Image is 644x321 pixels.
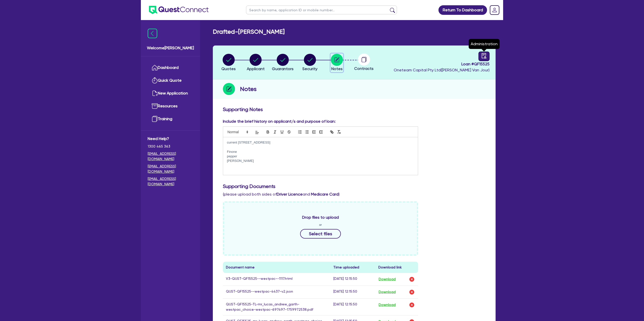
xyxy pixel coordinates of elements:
[300,229,341,239] button: Select files
[409,276,415,282] img: delete-icon
[319,222,322,227] span: or
[488,4,501,17] a: Dropdown toggle
[378,289,396,295] button: Download
[148,74,193,87] a: Quick Quote
[227,159,414,163] p: [PERSON_NAME]
[394,68,490,72] span: Oneteam Capital Pty Ltd ( [PERSON_NAME] Van Jour )
[378,302,396,308] button: Download
[409,302,415,308] img: delete-icon
[302,214,339,220] span: Drop files to upload
[330,262,375,273] th: Time uploaded
[221,66,236,71] span: Quotes
[375,262,418,273] th: Download link
[221,54,236,72] button: Quotes
[148,87,193,100] a: New Application
[469,39,500,49] div: Administration
[223,118,336,124] label: Include the brief history on applicant/s and purpose of loan:
[272,66,294,71] span: Guarantors
[152,103,158,109] img: resources
[481,53,487,59] span: audit
[223,298,330,315] td: QUST-QF15525-TL-mr_lucas_andrew_garth-westpac_choice-westpac-697497-1759972538.pdf
[148,144,193,149] span: 1300 465 363
[148,113,193,125] a: Training
[394,61,490,67] span: Loan # QF15525
[152,116,158,122] img: training
[148,100,193,113] a: Resources
[227,154,414,159] p: pepper
[277,192,303,197] b: Driver Licence
[223,273,330,286] td: V3-QUST-QF15525--westpac--1117.html
[223,83,235,95] img: step-icon
[354,66,374,71] span: Contracts
[330,273,375,286] td: [DATE] 12:15:50
[331,54,343,72] button: Notes
[227,140,414,145] p: current [STREET_ADDRESS]
[272,54,294,72] button: Guarantors
[152,77,158,83] img: quick-quote
[330,298,375,315] td: [DATE] 12:15:50
[247,54,265,72] button: Applicant
[330,286,375,298] td: [DATE] 12:15:50
[213,28,285,35] h2: Drafted - [PERSON_NAME]
[246,6,397,14] input: Search by name, application ID or mobile number...
[148,136,193,142] span: Need Help?
[148,164,193,174] a: [EMAIL_ADDRESS][DOMAIN_NAME]
[223,192,340,197] span: (please upload both sides of and )
[438,5,487,15] a: Return To Dashboard
[223,106,486,112] h3: Supporting Notes
[247,66,265,71] span: Applicant
[149,6,209,14] img: quest-connect-logo-blue
[223,183,486,189] h3: Supporting Documents
[223,262,330,273] th: Document name
[311,192,339,197] b: Medicare Card
[148,176,193,187] a: [EMAIL_ADDRESS][DOMAIN_NAME]
[147,45,194,51] span: Welcome [PERSON_NAME]
[302,54,318,72] button: Security
[152,90,158,96] img: new-application
[148,61,193,74] a: Dashboard
[148,151,193,162] a: [EMAIL_ADDRESS][DOMAIN_NAME]
[302,66,317,71] span: Security
[240,84,257,94] h2: Notes
[223,286,330,298] td: QUST-QF15525--westpac-4437-v2.json
[148,29,157,38] img: icon-menu-close
[409,289,415,295] img: delete-icon
[227,150,414,154] p: Finone
[378,276,396,283] button: Download
[331,66,343,71] span: Notes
